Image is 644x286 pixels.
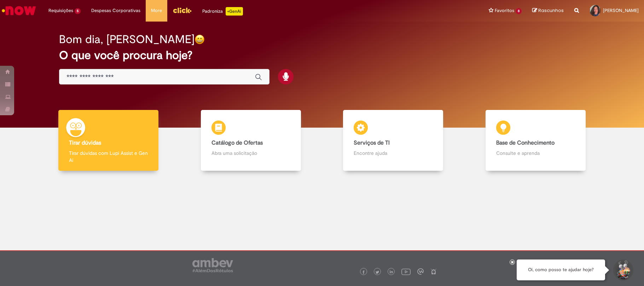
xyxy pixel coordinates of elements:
[362,270,365,274] img: logo_footer_facebook.png
[354,139,390,146] b: Serviços de TI
[496,139,555,146] b: Base de Conhecimento
[173,5,192,16] img: click_logo_yellow_360x200.png
[495,7,514,14] span: Favoritos
[211,139,263,146] b: Catálogo de Ofertas
[37,110,180,171] a: Tirar dúvidas Tirar dúvidas com Lupi Assist e Gen Ai
[226,7,243,16] p: +GenAi
[91,7,140,14] span: Despesas Corporativas
[180,110,322,171] a: Catálogo de Ofertas Abra uma solicitação
[151,7,162,14] span: More
[538,7,564,14] span: Rascunhos
[195,34,205,45] img: happy-face.png
[376,270,379,274] img: logo_footer_twitter.png
[192,258,233,272] img: logo_footer_ambev_rotulo_gray.png
[516,8,522,14] span: 8
[532,7,564,14] a: Rascunhos
[69,150,148,164] p: Tirar dúvidas com Lupi Assist e Gen Ai
[390,270,393,274] img: logo_footer_linkedin.png
[430,268,437,275] img: logo_footer_naosei.png
[354,150,433,157] p: Encontre ajuda
[612,259,633,281] button: Iniciar Conversa de Suporte
[417,268,424,275] img: logo_footer_workplace.png
[1,4,37,18] img: ServiceNow
[517,259,605,280] div: Oi, como posso te ajudar hoje?
[603,7,639,13] span: [PERSON_NAME]
[75,8,81,14] span: 5
[496,150,575,157] p: Consulte e aprenda
[59,33,195,46] h2: Bom dia, [PERSON_NAME]
[69,139,101,146] b: Tirar dúvidas
[48,7,73,14] span: Requisições
[202,7,243,16] div: Padroniza
[464,110,607,171] a: Base de Conhecimento Consulte e aprenda
[59,49,585,62] h2: O que você procura hoje?
[322,110,465,171] a: Serviços de TI Encontre ajuda
[401,267,411,276] img: logo_footer_youtube.png
[211,150,290,157] p: Abra uma solicitação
